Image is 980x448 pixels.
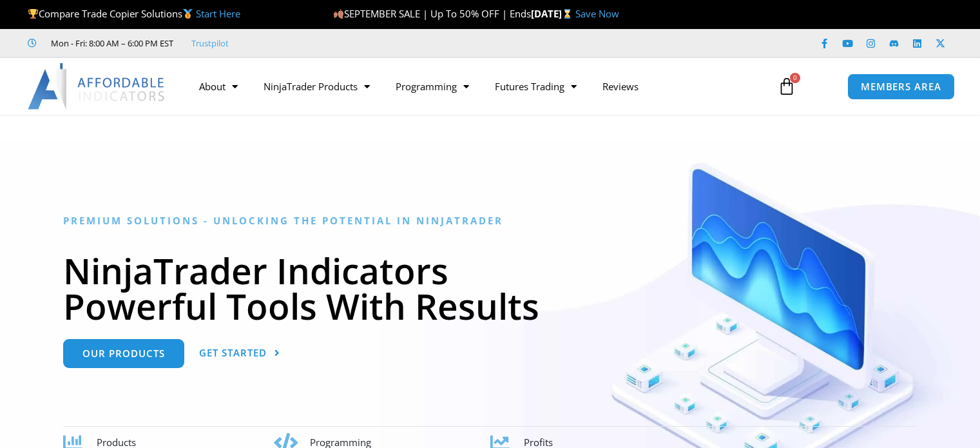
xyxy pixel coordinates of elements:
[199,339,280,368] a: Get Started
[191,35,229,51] a: Trustpilot
[199,348,267,358] span: Get Started
[334,9,343,19] img: 🍂
[48,35,173,51] span: Mon - Fri: 8:00 AM – 6:00 PM EST
[758,68,815,105] a: 0
[28,9,38,19] img: 🏆
[333,7,531,20] span: SEPTEMBER SALE | Up To 50% OFF | Ends
[28,63,166,110] img: LogoAI | Affordable Indicators – NinjaTrader
[590,72,651,101] a: Reviews
[28,7,240,20] span: Compare Trade Copier Solutions
[183,9,193,19] img: 🥇
[790,73,800,83] span: 0
[186,72,765,101] nav: Menu
[82,349,165,358] span: Our Products
[531,7,575,20] strong: [DATE]
[861,82,941,92] span: MEMBERS AREA
[251,72,383,101] a: NinjaTrader Products
[575,7,619,20] a: Save Now
[63,339,184,368] a: Our Products
[482,72,590,101] a: Futures Trading
[63,253,917,324] h1: NinjaTrader Indicators Powerful Tools With Results
[383,72,482,101] a: Programming
[63,215,917,227] h6: Premium Solutions - Unlocking the Potential in NinjaTrader
[196,7,240,20] a: Start Here
[847,73,955,100] a: MEMBERS AREA
[186,72,251,101] a: About
[562,9,572,19] img: ⌛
